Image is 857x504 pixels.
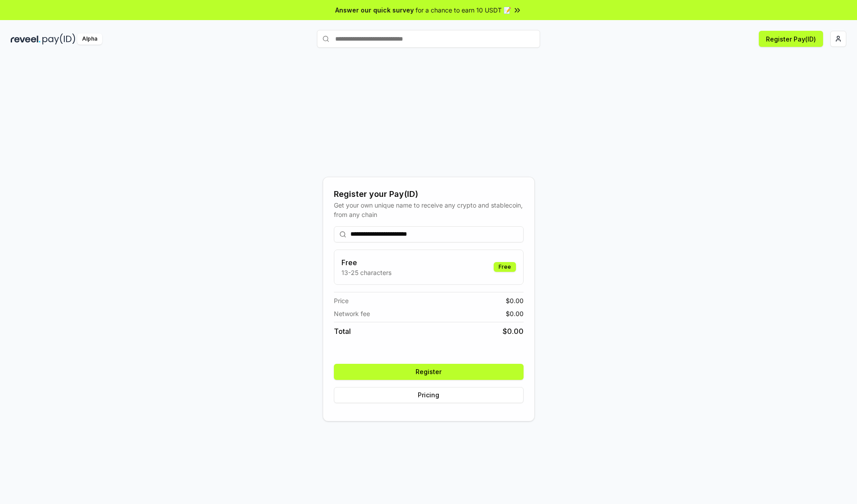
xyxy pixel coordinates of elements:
[506,296,524,305] span: $ 0.00
[334,326,351,337] span: Total
[494,262,516,272] div: Free
[759,31,823,47] button: Register Pay(ID)
[11,33,41,45] img: reveel_dark
[506,309,524,318] span: $ 0.00
[334,200,524,219] div: Get your own unique name to receive any crypto and stablecoin, from any chain
[503,326,524,337] span: $ 0.00
[334,309,370,318] span: Network fee
[42,33,75,45] img: pay_id
[341,257,391,268] h3: Free
[334,188,524,200] div: Register your Pay(ID)
[334,387,524,403] button: Pricing
[334,364,524,380] button: Register
[341,268,391,277] p: 13-25 characters
[77,33,102,45] div: Alpha
[335,5,414,15] span: Answer our quick survey
[416,5,511,15] span: for a chance to earn 10 USDT 📝
[334,296,349,305] span: Price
